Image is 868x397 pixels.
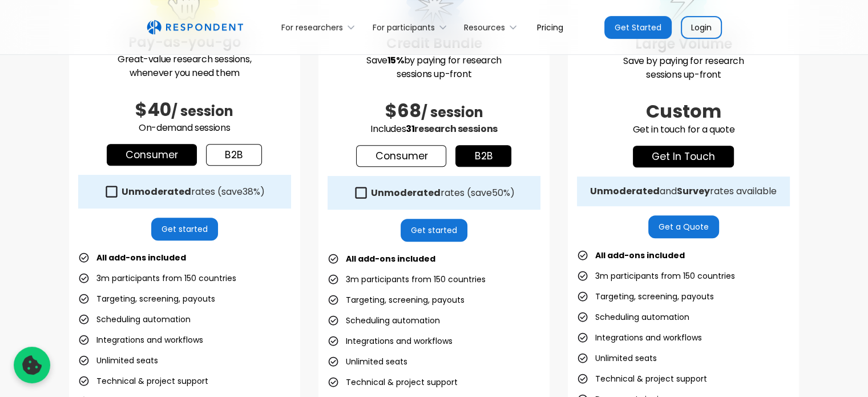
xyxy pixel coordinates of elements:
[122,185,191,198] strong: Unmoderated
[346,253,435,264] strong: All add-ons included
[648,215,719,238] a: Get a Quote
[577,54,790,82] p: Save by paying for research sessions up-front
[328,374,458,390] li: Technical & project support
[147,20,243,35] img: Untitled UI logotext
[401,219,467,242] a: Get started
[646,98,721,124] span: Custom
[373,22,435,33] div: For participants
[385,98,421,123] span: $68
[78,291,215,307] li: Targeting, screening, payouts
[371,187,515,199] div: rates (save )
[590,185,660,198] strong: Unmoderated
[78,352,158,368] li: Unlimited seats
[328,292,465,308] li: Targeting, screening, payouts
[78,53,291,80] p: Great-value research sessions, whenever you need them
[677,185,710,198] strong: Survey
[366,14,457,41] div: For participants
[421,103,483,122] span: / session
[577,268,735,284] li: 3m participants from 150 countries
[414,122,497,135] span: research sessions
[633,146,734,167] a: get in touch
[281,22,343,33] div: For researchers
[387,54,404,67] strong: 15%
[107,144,197,166] a: Consumer
[577,288,714,304] li: Targeting, screening, payouts
[604,16,672,39] a: Get Started
[492,186,510,199] span: 50%
[96,252,186,263] strong: All add-ons included
[371,186,441,199] strong: Unmoderated
[328,333,453,349] li: Integrations and workflows
[595,250,685,261] strong: All add-ons included
[206,144,262,166] a: b2b
[275,14,366,41] div: For researchers
[406,122,414,135] span: 31
[577,371,707,387] li: Technical & project support
[78,373,208,389] li: Technical & project support
[171,102,233,121] span: / session
[328,354,407,370] li: Unlimited seats
[528,14,572,41] a: Pricing
[147,20,243,35] a: home
[151,218,218,240] a: Get started
[458,14,528,41] div: Resources
[590,186,777,197] div: and rates available
[328,271,486,287] li: 3m participants from 150 countries
[78,311,191,327] li: Scheduling automation
[577,123,790,137] p: Get in touch for a quote
[78,270,236,286] li: 3m participants from 150 countries
[122,186,265,198] div: rates (save )
[328,54,540,81] p: Save by paying for research sessions up-front
[78,121,291,135] p: On-demand sessions
[464,22,505,33] div: Resources
[455,145,511,167] a: b2b
[577,350,657,366] li: Unlimited seats
[135,97,171,122] span: $40
[577,309,689,325] li: Scheduling automation
[243,185,260,198] span: 38%
[577,330,702,346] li: Integrations and workflows
[328,312,440,328] li: Scheduling automation
[78,332,203,348] li: Integrations and workflows
[328,122,540,136] p: Includes
[681,16,722,39] a: Login
[356,145,446,167] a: Consumer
